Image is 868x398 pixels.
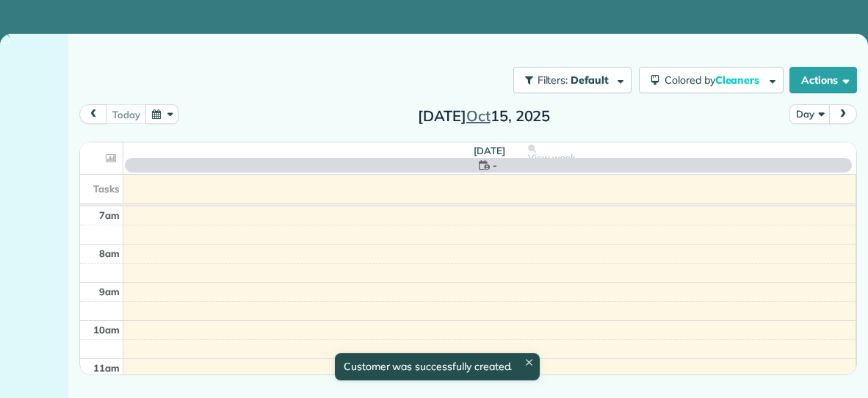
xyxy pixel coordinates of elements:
span: Tasks [93,183,120,195]
span: 9am [99,286,120,297]
span: [DATE] [474,145,505,156]
span: - [493,158,497,173]
h2: [DATE] 15, 2025 [392,108,576,124]
span: View week [528,152,575,164]
span: 7am [99,209,120,221]
button: Day [789,104,830,124]
button: next [829,104,857,124]
button: Colored byCleaners [639,67,784,93]
button: today [106,104,146,124]
button: prev [79,104,107,124]
span: Oct [466,106,491,125]
button: Filters: Default [513,67,632,93]
span: Filters: [538,73,568,87]
span: Default [571,73,610,87]
button: Actions [789,67,857,93]
span: 11am [93,362,120,374]
span: Cleaners [715,73,762,87]
span: Colored by [665,73,764,87]
a: Filters: Default [506,67,632,93]
div: Customer was successfully created. [335,353,540,380]
span: 8am [99,247,120,259]
span: 10am [93,324,120,336]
